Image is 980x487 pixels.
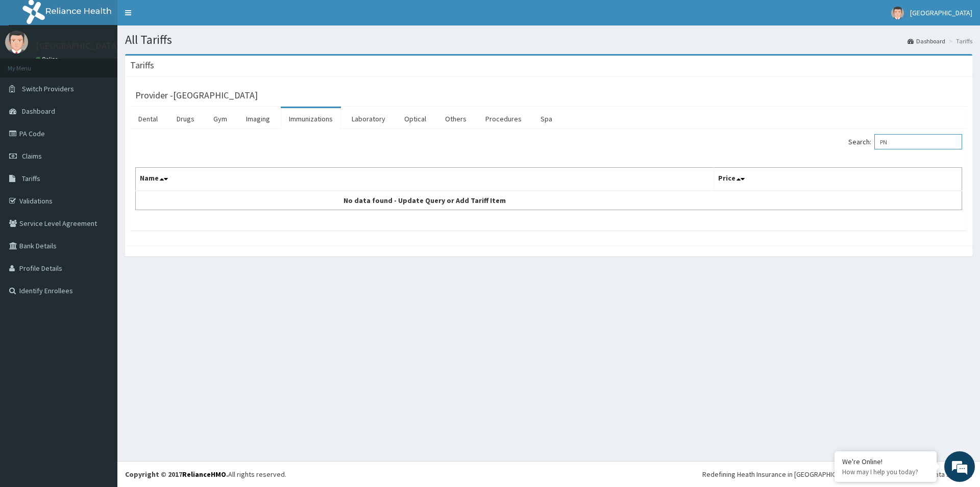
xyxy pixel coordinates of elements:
[117,461,980,487] footer: All rights reserved.
[532,108,560,130] a: Spa
[19,51,41,76] img: d_794563401_company_1708531726252_794563401
[874,134,962,149] input: Search:
[136,191,714,210] td: No data found - Update Query or Add Tariff Item
[702,469,972,479] div: Redefining Heath Insurance in [GEOGRAPHIC_DATA] using Telemedicine and Data Science!
[714,168,962,191] th: Price
[36,41,120,50] p: [GEOGRAPHIC_DATA]
[22,107,55,116] span: Dashboard
[135,91,258,100] h3: Provider - [GEOGRAPHIC_DATA]
[53,57,171,70] div: Chat with us now
[167,5,192,30] div: Minimize live chat window
[59,129,141,232] span: We're online!
[281,108,341,130] a: Immunizations
[130,61,154,70] h3: Tariffs
[22,151,42,161] span: Claims
[848,134,962,149] label: Search:
[125,470,228,479] strong: Copyright © 2017 .
[130,108,166,130] a: Dental
[22,84,74,93] span: Switch Providers
[205,108,235,130] a: Gym
[238,108,278,130] a: Imaging
[344,108,394,130] a: Laboratory
[182,470,226,479] a: RelianceHMO
[396,108,434,130] a: Optical
[477,108,530,130] a: Procedures
[125,33,972,46] h1: All Tariffs
[842,457,929,466] div: We're Online!
[910,8,972,17] span: [GEOGRAPHIC_DATA]
[136,168,714,191] th: Name
[22,174,40,183] span: Tariffs
[891,7,904,19] img: User Image
[36,56,60,63] a: Online
[437,108,475,130] a: Others
[842,468,929,476] p: How may I help you today?
[5,31,28,54] img: User Image
[5,278,194,314] textarea: Type your message and hit 'Enter'
[908,37,945,45] a: Dashboard
[168,108,203,130] a: Drugs
[946,37,972,45] li: Tariffs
